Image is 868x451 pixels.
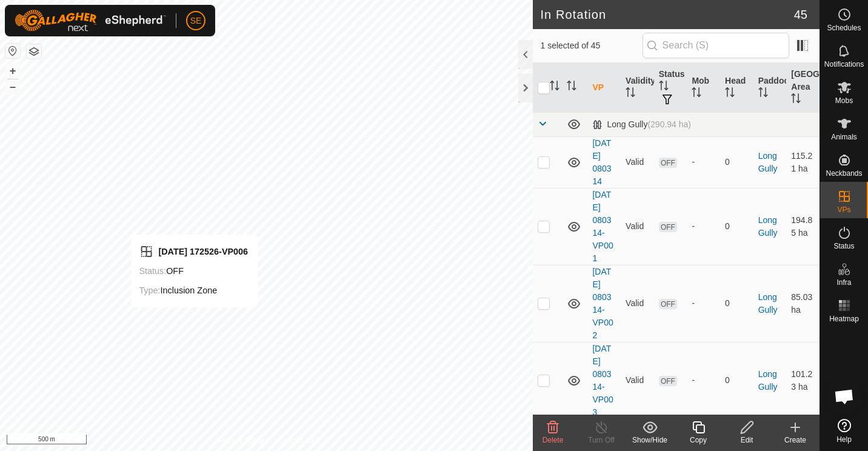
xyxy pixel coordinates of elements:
[139,286,160,295] label: Type:
[829,315,859,322] span: Heatmap
[758,369,778,392] a: Long Gully
[190,15,202,27] span: SE
[827,24,861,32] span: Schedules
[771,435,820,446] div: Create
[820,414,868,448] a: Help
[621,188,654,265] td: Valid
[692,374,715,387] div: -
[577,435,626,446] div: Turn Off
[786,136,820,188] td: 115.21 ha
[723,435,771,446] div: Edit
[720,342,753,419] td: 0
[139,266,166,276] label: Status:
[626,435,674,446] div: Show/Hide
[219,435,264,446] a: Privacy Policy
[139,283,248,298] div: Inclusion Zone
[720,136,753,188] td: 0
[139,264,248,278] div: OFF
[592,344,613,417] a: [DATE] 080314-VP003
[5,44,20,58] button: Reset Map
[791,95,801,105] p-sorticon: Activate to sort
[550,82,559,92] p-sorticon: Activate to sort
[786,63,820,113] th: [GEOGRAPHIC_DATA] Area
[643,33,789,58] input: Search (S)
[659,299,677,309] span: OFF
[647,119,691,129] span: (290.94 ha)
[687,63,720,113] th: Mob
[837,206,850,213] span: VPs
[587,63,621,113] th: VP
[836,436,852,443] span: Help
[654,63,687,113] th: Status
[659,158,677,168] span: OFF
[833,242,854,250] span: Status
[831,133,857,141] span: Animals
[725,89,735,99] p-sorticon: Activate to sort
[674,435,723,446] div: Copy
[592,267,613,340] a: [DATE] 080314-VP002
[786,188,820,265] td: 194.85 ha
[826,170,862,177] span: Neckbands
[692,156,715,169] div: -
[786,265,820,342] td: 85.03 ha
[692,89,701,99] p-sorticon: Activate to sort
[758,89,768,99] p-sorticon: Activate to sort
[659,82,669,92] p-sorticon: Activate to sort
[720,265,753,342] td: 0
[786,342,820,419] td: 101.23 ha
[720,188,753,265] td: 0
[659,222,677,232] span: OFF
[836,279,851,286] span: Infra
[758,215,778,238] a: Long Gully
[139,244,248,259] div: [DATE] 172526-VP006
[540,39,642,52] span: 1 selected of 45
[278,435,314,446] a: Contact Us
[621,136,654,188] td: Valid
[826,378,863,415] div: Open chat
[835,97,853,104] span: Mobs
[542,436,564,444] span: Delete
[794,5,807,24] span: 45
[5,64,20,78] button: +
[621,265,654,342] td: Valid
[567,82,576,92] p-sorticon: Activate to sort
[720,63,753,113] th: Head
[692,220,715,233] div: -
[592,119,691,130] div: Long Gully
[621,342,654,419] td: Valid
[27,44,41,59] button: Map Layers
[692,297,715,310] div: -
[626,89,635,99] p-sorticon: Activate to sort
[592,138,611,186] a: [DATE] 080314
[15,10,166,32] img: Gallagher Logo
[824,61,864,68] span: Notifications
[592,190,613,263] a: [DATE] 080314-VP001
[753,63,787,113] th: Paddock
[621,63,654,113] th: Validity
[659,376,677,386] span: OFF
[758,292,778,315] a: Long Gully
[758,151,778,173] a: Long Gully
[540,7,793,22] h2: In Rotation
[5,79,20,94] button: –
